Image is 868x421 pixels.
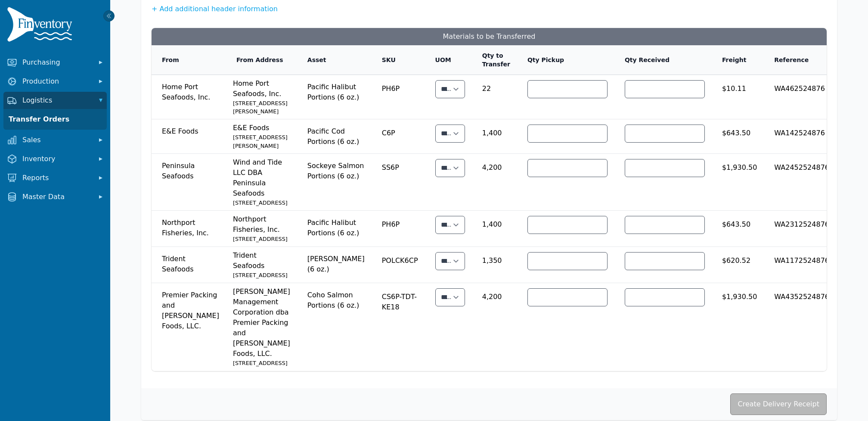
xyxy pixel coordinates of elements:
small: [STREET_ADDRESS] [233,235,290,243]
span: [PERSON_NAME] Management Corporation dba Premier Packing and [PERSON_NAME] Foods, LLC. [233,287,290,367]
td: WA142524876 [764,119,836,153]
small: [STREET_ADDRESS][PERSON_NAME] [233,99,290,115]
span: Pacific Halibut Portions (6 oz.) [307,78,365,103]
th: Reference [764,45,836,75]
button: Inventory [3,150,107,168]
span: Inventory [22,154,91,164]
td: PH6P [372,75,425,119]
button: Purchasing [3,54,107,71]
td: $1,930.50 [712,283,764,371]
span: Pacific Cod Portions (6 oz.) [307,123,365,147]
th: Qty Pickup [517,45,614,75]
td: PH6P [372,210,425,246]
td: $10.11 [712,75,764,119]
span: 1,400 [482,123,510,138]
span: Trident Seafoods [162,250,219,274]
span: Sales [22,135,91,145]
span: Northport Fisheries, Inc. [233,215,290,243]
span: 1,400 [482,214,510,230]
small: [STREET_ADDRESS] [233,271,290,279]
th: SKU [372,45,425,75]
th: Qty to Transfer [472,45,517,75]
a: Transfer Orders [5,111,105,128]
button: Master Data [3,188,107,206]
td: $1,930.50 [712,153,764,210]
span: Purchasing [22,57,91,68]
button: + Add additional header information [152,4,278,14]
span: E&E Foods [233,124,290,150]
td: WA2312524876 [764,210,836,246]
span: Peninsula Seafoods [162,157,219,181]
h3: Materials to be Transferred [152,28,827,45]
span: [PERSON_NAME] (6 oz.) [307,250,365,274]
span: E&E Foods [162,123,219,137]
span: Production [22,76,91,87]
td: $643.50 [712,119,764,153]
span: Reports [22,173,91,183]
td: $643.50 [712,210,764,246]
th: Freight [712,45,764,75]
span: Premier Packing and [PERSON_NAME] Foods, LLC. [162,287,219,331]
td: WA2452524876 [764,153,836,210]
td: C6P [372,119,425,153]
th: Qty Received [614,45,712,75]
td: POLCK6CP [372,247,425,283]
span: Coho Salmon Portions (6 oz.) [307,287,365,311]
td: SS6P [372,153,425,210]
span: Wind and Tide LLC DBA Peninsula Seafoods [233,158,290,207]
button: Sales [3,131,107,149]
span: Home Port Seafoods, Inc. [233,79,290,115]
span: Home Port Seafoods, Inc. [162,78,219,103]
small: [STREET_ADDRESS] [233,359,290,367]
span: Northport Fisheries, Inc. [162,214,219,238]
button: Reports [3,169,107,187]
span: 22 [482,78,510,94]
span: 4,200 [482,287,510,302]
img: Finventory [7,7,76,45]
span: Logistics [22,95,91,106]
small: [STREET_ADDRESS] [233,199,290,207]
button: Logistics [3,92,107,109]
td: WA4352524876 [764,283,836,371]
td: CS6P-TDT-KE18 [372,283,425,371]
button: Production [3,73,107,90]
th: From Address [226,45,297,75]
th: UOM [425,45,472,75]
span: Trident Seafoods [233,251,290,279]
span: Pacific Halibut Portions (6 oz.) [307,214,365,238]
td: WA1172524876 [764,247,836,283]
td: $620.52 [712,247,764,283]
td: WA462524876 [764,75,836,119]
span: 4,200 [482,157,510,173]
span: 1,350 [482,250,510,266]
span: Sockeye Salmon Portions (6 oz.) [307,157,365,181]
button: Create Delivery Receipt [730,393,827,415]
th: Asset [297,45,372,75]
small: [STREET_ADDRESS][PERSON_NAME] [233,133,290,150]
span: Master Data [22,192,91,202]
th: From [152,45,226,75]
